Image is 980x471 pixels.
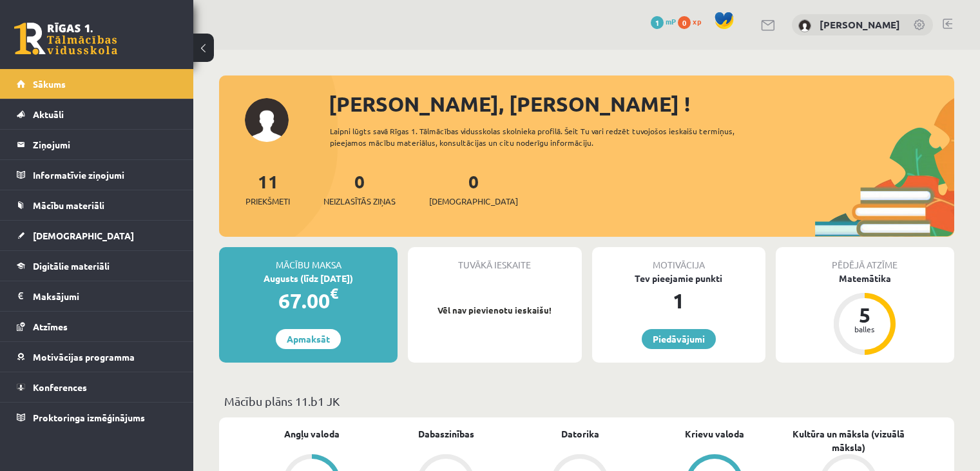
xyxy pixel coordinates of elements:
a: Informatīvie ziņojumi [17,160,177,190]
div: Mācību maksa [219,247,398,272]
a: Kultūra un māksla (vizuālā māksla) [782,427,916,454]
a: Konferences [17,372,177,402]
div: Tev pieejamie punkti [592,272,765,285]
a: 0[DEMOGRAPHIC_DATA] [429,170,518,208]
span: 1 [651,16,664,29]
p: Vēl nav pievienotu ieskaišu! [414,304,575,317]
span: Konferences [33,381,87,393]
span: Motivācijas programma [33,351,135,363]
a: Mācību materiāli [17,190,177,220]
div: Laipni lūgts savā Rīgas 1. Tālmācības vidusskolas skolnieka profilā. Šeit Tu vari redzēt tuvojošo... [330,125,771,148]
a: Angļu valoda [284,427,340,441]
img: Alvis Buģis [798,19,811,32]
a: Atzīmes [17,312,177,341]
legend: Ziņojumi [33,130,177,159]
a: 1 mP [651,16,676,26]
div: 5 [845,305,884,325]
div: [PERSON_NAME], [PERSON_NAME] ! [329,88,954,119]
span: xp [693,16,701,26]
div: 1 [592,285,765,316]
a: Ziņojumi [17,130,177,159]
legend: Informatīvie ziņojumi [33,160,177,190]
span: mP [666,16,676,26]
div: Augusts (līdz [DATE]) [219,272,398,285]
span: Sākums [33,78,66,90]
a: Piedāvājumi [642,329,716,349]
a: 0Neizlasītās ziņas [323,170,396,208]
div: 67.00 [219,285,398,316]
legend: Maksājumi [33,281,177,311]
a: 0 xp [678,16,707,26]
a: Datorika [561,427,599,441]
a: Proktoringa izmēģinājums [17,403,177,432]
p: Mācību plāns 11.b1 JK [224,392,949,410]
div: Motivācija [592,247,765,272]
a: [PERSON_NAME] [820,18,900,31]
a: [DEMOGRAPHIC_DATA] [17,221,177,250]
span: Priekšmeti [245,195,290,208]
a: Rīgas 1. Tālmācības vidusskola [14,23,117,55]
div: Pēdējā atzīme [776,247,954,272]
a: Dabaszinības [418,427,474,441]
a: Digitālie materiāli [17,251,177,281]
span: Digitālie materiāli [33,260,110,272]
a: Sākums [17,69,177,99]
span: [DEMOGRAPHIC_DATA] [33,230,134,241]
span: Mācību materiāli [33,199,104,211]
a: Krievu valoda [685,427,744,441]
span: Proktoringa izmēģinājums [33,412,145,423]
a: Aktuāli [17,99,177,129]
div: Matemātika [776,272,954,285]
span: [DEMOGRAPHIC_DATA] [429,195,518,208]
span: Neizlasītās ziņas [323,195,396,208]
a: Motivācijas programma [17,342,177,372]
a: 11Priekšmeti [245,170,290,208]
span: Atzīmes [33,321,68,332]
span: 0 [678,16,691,29]
a: Apmaksāt [276,329,341,349]
span: € [330,284,338,303]
a: Matemātika 5 balles [776,272,954,357]
span: Aktuāli [33,108,64,120]
div: Tuvākā ieskaite [408,247,581,272]
a: Maksājumi [17,281,177,311]
div: balles [845,325,884,333]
